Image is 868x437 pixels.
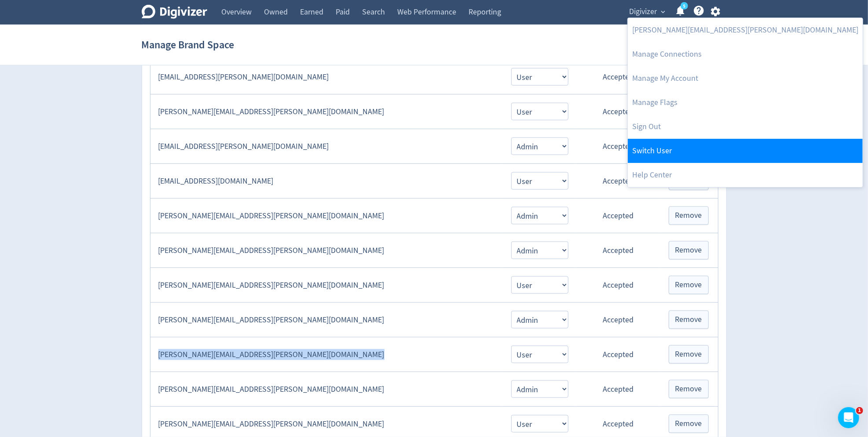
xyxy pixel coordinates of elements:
[856,407,863,414] span: 1
[838,407,859,428] iframe: Intercom live chat
[628,115,863,139] a: Log out
[628,163,863,187] a: Help Center
[628,139,863,163] a: Switch User
[628,18,863,42] a: [PERSON_NAME][EMAIL_ADDRESS][PERSON_NAME][DOMAIN_NAME]
[628,90,863,115] a: Manage Flags
[628,66,863,90] a: Manage My Account
[628,42,863,66] a: Manage Connections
